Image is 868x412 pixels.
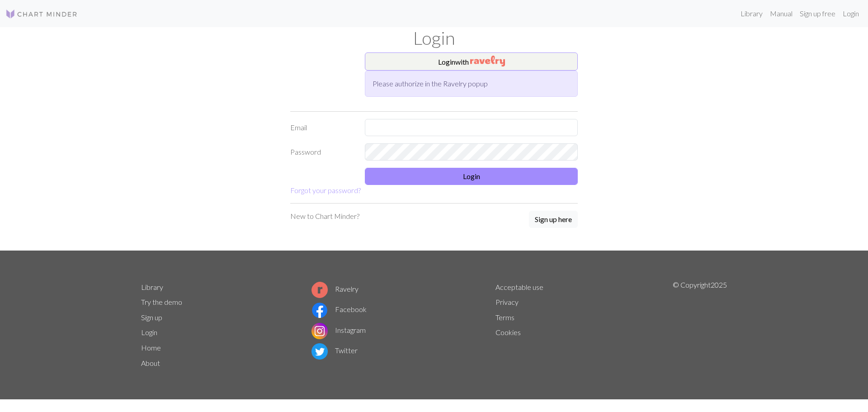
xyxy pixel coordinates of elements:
[136,27,732,49] h1: Login
[311,323,328,339] img: Instagram logo
[141,343,161,352] a: Home
[141,328,157,336] a: Login
[529,211,578,229] a: Sign up here
[311,343,328,360] img: Twitter logo
[141,283,163,291] a: Library
[311,326,366,334] a: Instagram
[141,298,182,306] a: Try the demo
[5,9,78,19] img: Logo
[495,328,521,336] a: Cookies
[839,5,863,23] a: Login
[495,298,519,306] a: Privacy
[285,119,359,136] label: Email
[495,283,543,291] a: Acceptable use
[766,5,796,23] a: Manual
[311,346,358,355] a: Twitter
[311,284,359,293] a: Ravelry
[737,5,766,23] a: Library
[285,143,359,161] label: Password
[365,168,578,185] button: Login
[796,5,839,23] a: Sign up free
[141,313,162,322] a: Sign up
[141,359,160,367] a: About
[673,279,727,371] p: © Copyright 2025
[290,186,361,194] a: Forgot your password?
[311,302,328,318] img: Facebook logo
[365,71,578,97] div: Please authorize in the Ravelry popup
[290,211,359,222] p: New to Chart Minder?
[495,313,514,322] a: Terms
[311,305,367,313] a: Facebook
[470,56,505,66] img: Ravelry
[311,282,328,298] img: Ravelry logo
[365,52,578,71] button: Loginwith
[529,211,578,228] button: Sign up here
